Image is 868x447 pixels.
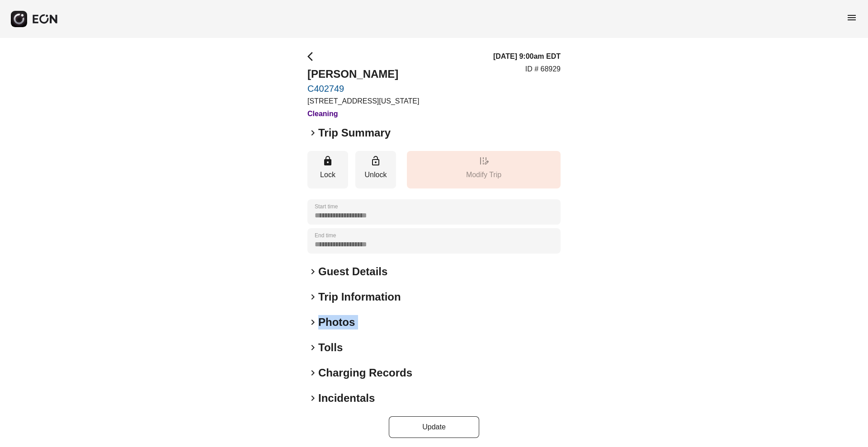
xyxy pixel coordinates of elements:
span: keyboard_arrow_right [307,127,318,138]
h2: Trip Summary [318,126,391,140]
button: Lock [307,151,348,188]
p: Lock [312,169,344,180]
span: menu [846,12,857,23]
h2: Photos [318,315,355,329]
span: keyboard_arrow_right [307,393,318,404]
button: Unlock [355,151,396,188]
span: lock [322,155,333,166]
p: Unlock [360,169,392,180]
h3: Cleaning [307,108,419,119]
h2: Guest Details [318,264,387,279]
h2: Trip Information [318,290,401,304]
span: lock_open [370,155,381,166]
h2: Tolls [318,340,343,355]
span: keyboard_arrow_right [307,292,318,302]
p: ID # 68929 [525,64,561,75]
span: keyboard_arrow_right [307,367,318,378]
span: keyboard_arrow_right [307,317,318,328]
h2: Charging Records [318,366,412,380]
h2: Incidentals [318,391,375,405]
button: Update [389,416,479,438]
a: C402749 [307,83,419,94]
p: [STREET_ADDRESS][US_STATE] [307,96,419,107]
h3: [DATE] 9:00am EDT [493,51,561,62]
span: keyboard_arrow_right [307,266,318,277]
span: arrow_back_ios [307,51,318,62]
h2: [PERSON_NAME] [307,67,419,81]
span: keyboard_arrow_right [307,342,318,353]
